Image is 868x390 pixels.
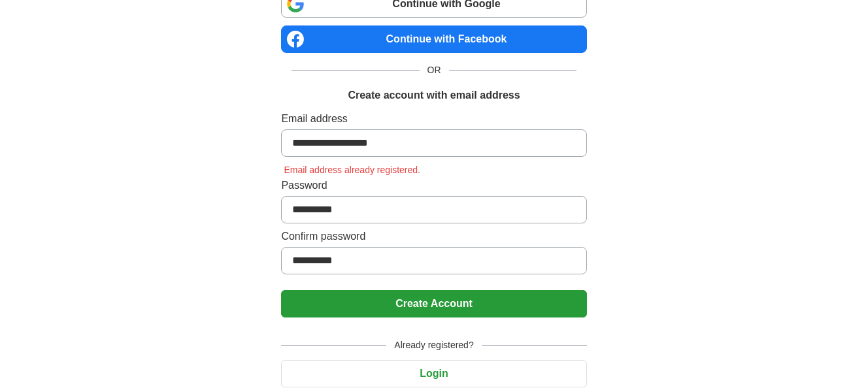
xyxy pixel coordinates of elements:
[281,165,423,175] span: Email address already registered.
[281,178,586,193] label: Password
[281,360,586,387] button: Login
[281,290,586,317] button: Create Account
[281,368,586,379] a: Login
[281,229,586,244] label: Confirm password
[386,338,481,352] span: Already registered?
[281,25,586,53] a: Continue with Facebook
[348,88,520,103] h1: Create account with email address
[281,111,586,127] label: Email address
[420,63,449,77] span: OR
